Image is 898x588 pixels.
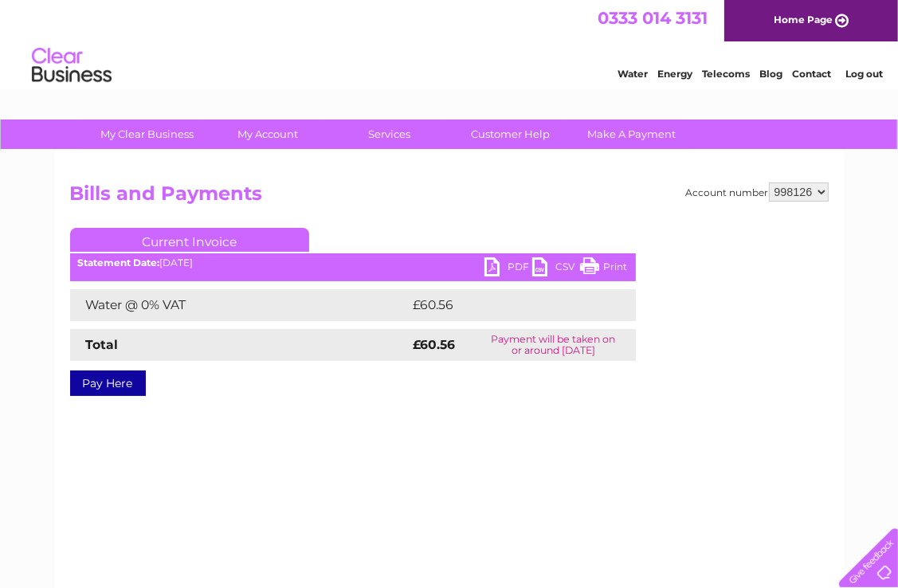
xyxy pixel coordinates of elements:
[324,120,455,149] a: Services
[792,68,831,80] a: Contact
[70,257,636,269] div: [DATE]
[81,120,213,149] a: My Clear Business
[414,337,456,352] strong: £60.56
[70,289,410,321] td: Water @ 0% VAT
[566,120,697,149] a: Make A Payment
[86,337,119,352] strong: Total
[686,182,829,202] div: Account number
[598,8,708,28] a: 0333 014 3131
[202,120,334,149] a: My Account
[70,182,829,213] h2: Bills and Payments
[484,257,532,280] a: PDF
[410,289,604,321] td: £60.56
[657,68,692,80] a: Energy
[70,228,309,252] a: Current Invoice
[445,120,576,149] a: Customer Help
[618,68,648,80] a: Water
[845,68,883,80] a: Log out
[73,9,826,77] div: Clear Business is a trading name of Verastar Limited (registered in [GEOGRAPHIC_DATA] No. 3667643...
[759,68,782,80] a: Blog
[580,257,628,280] a: Print
[31,41,112,90] img: logo.png
[702,68,750,80] a: Telecoms
[472,329,636,361] td: Payment will be taken on or around [DATE]
[532,257,580,280] a: CSV
[78,257,160,269] b: Statement Date:
[70,370,146,396] a: Pay Here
